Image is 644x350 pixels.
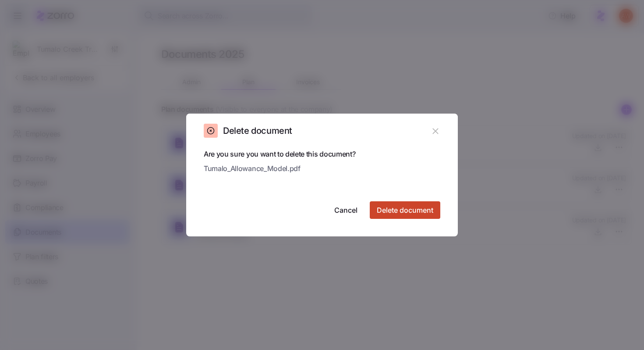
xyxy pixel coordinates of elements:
span: Tumalo_Allowance_Model.pdf [204,163,301,174]
span: Cancel [334,205,357,215]
span: Delete document [377,205,433,215]
h2: Delete document [223,125,292,137]
span: Are you sure you want to delete this document? [204,149,440,177]
button: Cancel [327,201,364,219]
button: Delete document [370,201,440,219]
